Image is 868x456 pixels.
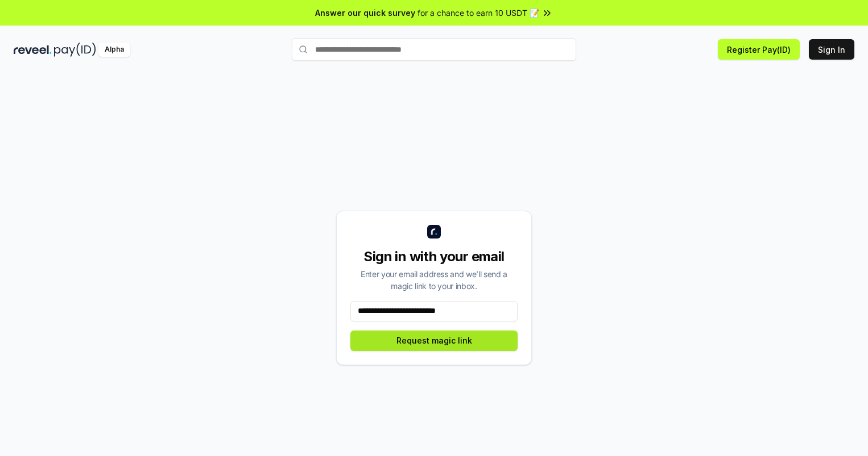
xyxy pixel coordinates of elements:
span: for a chance to earn 10 USDT 📝 [418,7,539,19]
div: Sign in with your email [350,248,518,266]
button: Sign In [809,39,854,60]
div: Enter your email address and we’ll send a magic link to your inbox. [350,268,518,292]
img: logo_small [427,225,441,239]
div: Alpha [98,43,130,57]
button: Register Pay(ID) [718,39,800,60]
img: reveel_dark [14,43,52,57]
span: Answer our quick survey [315,7,415,19]
button: Request magic link [350,331,518,351]
img: pay_id [54,43,96,57]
